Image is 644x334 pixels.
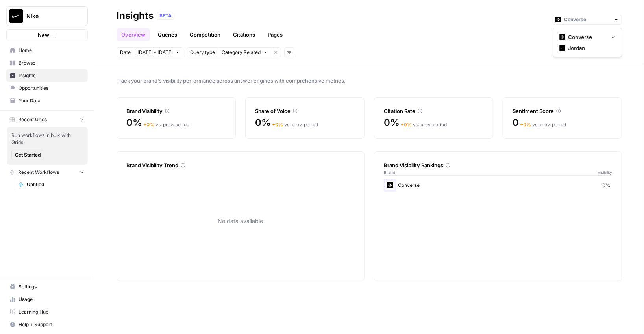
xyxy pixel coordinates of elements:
[598,169,612,175] span: Visibility
[15,178,88,191] a: Untitled
[144,122,155,127] span: + 0 %
[26,12,74,20] span: Nike
[6,57,88,69] a: Browse
[401,122,412,127] span: + 0 %
[126,161,355,169] div: Brand Visibility Trend
[6,69,88,82] a: Insights
[568,44,613,52] span: Jordan
[19,321,84,328] span: Help + Support
[568,33,605,41] span: Converse
[401,121,447,128] div: vs. prev. period
[520,121,566,128] div: vs. prev. period
[19,47,84,54] span: Home
[6,94,88,107] a: Your Data
[6,166,88,178] button: Recent Workflows
[144,121,190,128] div: vs. prev. period
[137,49,173,56] span: [DATE] - [DATE]
[513,116,519,129] span: 0
[272,122,283,127] span: + 0 %
[384,116,400,129] span: 0%
[157,12,174,20] div: BETA
[19,72,84,79] span: Insights
[520,122,531,127] span: + 0 %
[11,132,83,146] span: Run workflows in bulk with Grids
[218,47,271,57] button: Category Related
[11,150,44,160] button: Get Started
[6,306,88,318] a: Learning Hub
[263,28,287,41] a: Pages
[6,280,88,293] a: Settings
[126,116,142,129] span: 0%
[6,82,88,94] a: Opportunities
[384,107,483,115] div: Citation Rate
[19,85,84,92] span: Opportunities
[117,9,154,22] div: Insights
[19,59,84,66] span: Browse
[6,44,88,57] a: Home
[6,293,88,306] a: Usage
[255,107,355,115] div: Share of Voice
[222,49,261,56] span: Category Related
[228,28,260,41] a: Citations
[6,318,88,331] button: Help + Support
[38,31,49,39] span: New
[6,29,88,41] button: New
[153,28,182,41] a: Queries
[560,34,565,40] img: 98pvg6xmhl48rh8u19omcuwgtnfu
[272,121,318,128] div: vs. prev. period
[19,296,84,303] span: Usage
[185,28,225,41] a: Competition
[384,169,395,175] span: Brand
[564,16,611,24] input: Converse
[9,9,23,23] img: Nike Logo
[134,47,183,57] button: [DATE] - [DATE]
[6,114,88,125] button: Recent Grids
[19,283,84,290] span: Settings
[19,308,84,316] span: Learning Hub
[126,107,226,115] div: Brand Visibility
[384,161,612,169] div: Brand Visibility Rankings
[190,49,215,56] span: Query type
[120,49,131,56] span: Date
[18,116,47,123] span: Recent Grids
[19,97,84,104] span: Your Data
[27,181,84,188] span: Untitled
[117,77,622,85] span: Track your brand's visibility performance across answer engines with comprehensive metrics.
[384,179,612,192] div: Converse
[15,151,41,159] span: Get Started
[385,181,395,190] img: 98pvg6xmhl48rh8u19omcuwgtnfu
[513,107,612,115] div: Sentiment Score
[255,116,271,129] span: 0%
[602,181,611,189] span: 0%
[560,45,565,51] img: mbxk6mdhxwmkdrm5bbkd541bcyn0
[6,6,88,26] button: Workspace: Nike
[117,28,150,41] a: Overview
[126,171,355,271] div: No data available
[18,169,59,176] span: Recent Workflows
